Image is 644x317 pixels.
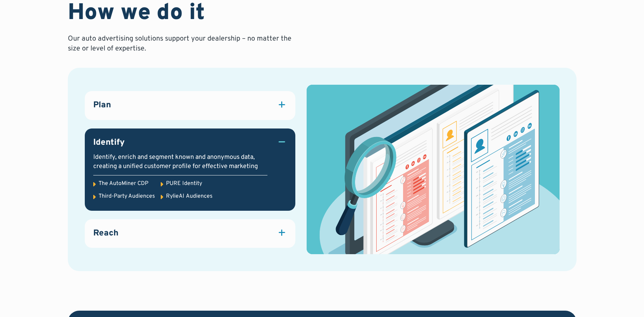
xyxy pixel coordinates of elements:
[166,192,213,200] div: RylieAI Audiences
[99,192,155,200] div: Third-Party Audiences
[93,137,125,149] h3: Identify
[68,34,294,54] p: Our auto advertising solutions support your dealership – no matter the size or level of expertise.
[307,85,560,254] img: personas and customer profiles
[93,228,118,240] h3: Reach
[99,180,148,187] div: The AutoMiner CDP
[166,180,202,187] div: PURE Identity
[93,153,268,171] div: Identify, enrich and segment known and anonymous data, creating a unified customer profile for ef...
[93,100,111,112] h3: Plan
